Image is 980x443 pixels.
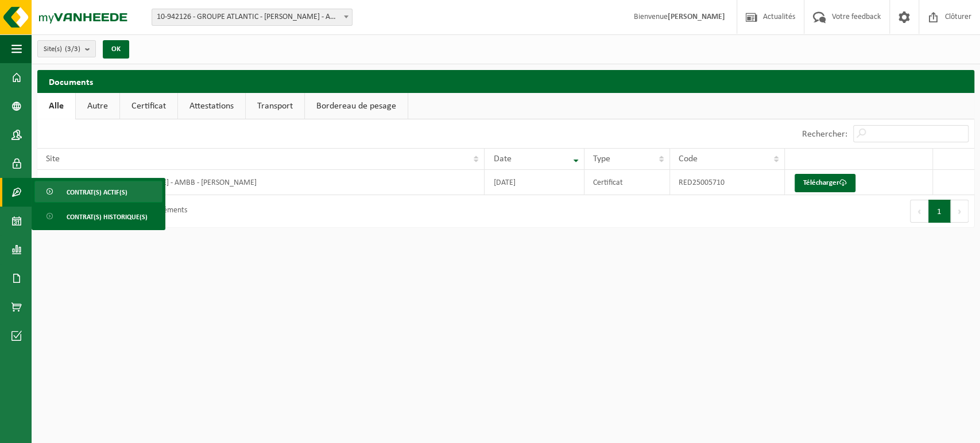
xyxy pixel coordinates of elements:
[67,181,127,203] span: Contrat(s) actif(s)
[152,9,353,26] span: 10-942126 - GROUPE ATLANTIC - MERVILLE BILLY BERCLAU - AMBB - BILLY BERCLAU
[485,170,584,195] td: [DATE]
[103,40,129,59] button: OK
[34,205,162,227] a: Contrat(s) historique(s)
[928,200,951,223] button: 1
[65,45,80,53] count: (3/3)
[593,154,610,164] span: Type
[951,200,969,223] button: Next
[670,170,785,195] td: RED25005710
[37,70,974,92] h2: Documents
[46,154,60,164] span: Site
[668,13,725,21] strong: [PERSON_NAME]
[152,9,352,25] span: 10-942126 - GROUPE ATLANTIC - MERVILLE BILLY BERCLAU - AMBB - BILLY BERCLAU
[679,154,698,164] span: Code
[34,181,162,203] a: Contrat(s) actif(s)
[246,93,304,119] a: Transport
[37,40,96,57] button: Site(s)(3/3)
[76,93,119,119] a: Autre
[910,200,928,223] button: Previous
[493,154,511,164] span: Date
[67,206,148,228] span: Contrat(s) historique(s)
[120,93,177,119] a: Certificat
[44,41,80,58] span: Site(s)
[37,93,75,119] a: Alle
[37,170,485,195] td: GROUPE ATLANTIC - [PERSON_NAME] - AMBB - [PERSON_NAME]
[802,130,847,139] label: Rechercher:
[178,93,245,119] a: Attestations
[795,174,855,192] a: Télécharger
[584,170,670,195] td: Certificat
[305,93,408,119] a: Bordereau de pesage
